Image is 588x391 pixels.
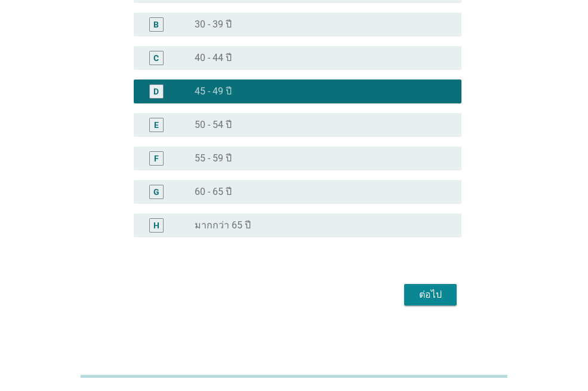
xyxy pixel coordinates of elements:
[153,51,159,64] div: C
[195,219,251,231] label: มากกว่า 65 ปี
[195,152,232,164] label: 55 - 59 ปี
[154,152,159,164] div: F
[153,219,159,231] div: H
[195,85,232,97] label: 45 - 49 ปี
[153,18,159,30] div: B
[404,284,457,306] button: ต่อไป
[414,288,447,302] div: ต่อไป
[195,52,232,64] label: 40 - 44 ปี
[153,185,159,198] div: G
[154,118,159,131] div: E
[195,186,232,198] label: 60 - 65 ปี
[195,19,232,30] label: 30 - 39 ปี
[153,85,159,97] div: D
[195,119,232,131] label: 50 - 54 ปี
